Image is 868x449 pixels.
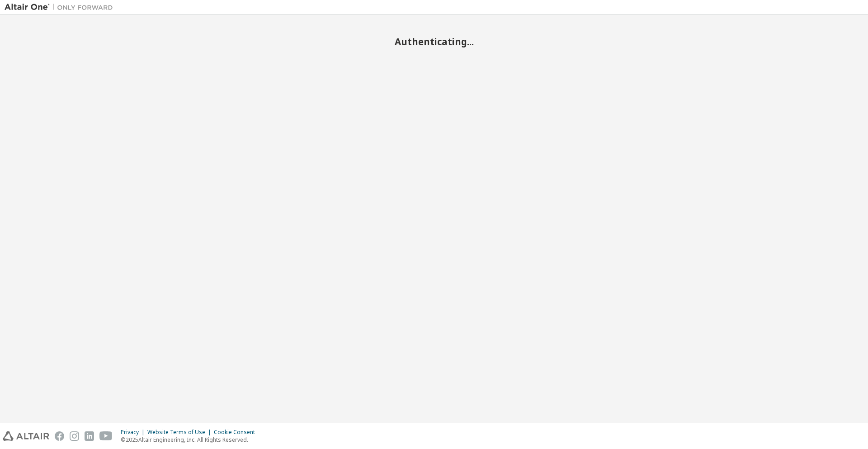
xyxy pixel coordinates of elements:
h2: Authenticating... [5,36,863,47]
img: altair_logo.svg [3,431,49,441]
img: youtube.svg [99,431,113,441]
img: linkedin.svg [85,431,94,441]
img: facebook.svg [55,431,64,441]
div: Cookie Consent [214,429,260,436]
img: Altair One [5,3,118,12]
div: Website Terms of Use [147,429,214,436]
p: © 2025 Altair Engineering, Inc. All Rights Reserved. [121,436,260,444]
img: instagram.svg [70,431,79,441]
div: Privacy [121,429,147,436]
